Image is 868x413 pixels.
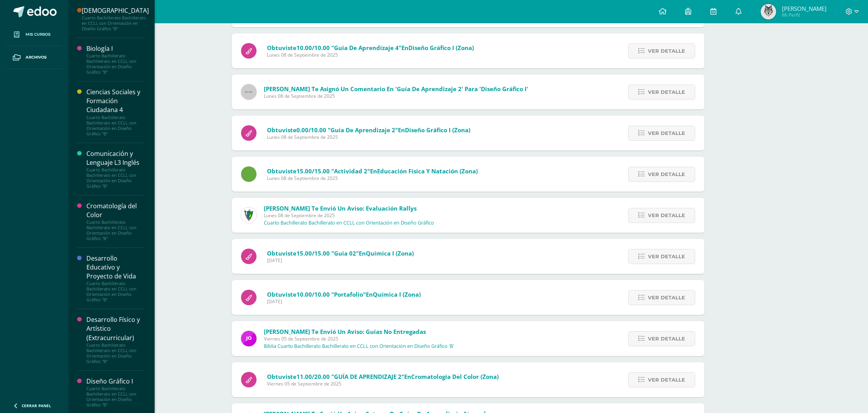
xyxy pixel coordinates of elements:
[26,54,46,60] span: Archivos
[86,254,145,302] a: Desarrollo Educativo y Proyecto de VidaCuarto Bachillerato Bachillerato en CCLL con Orientación e...
[264,212,434,219] span: Lunes 08 de Septiembre de 2025
[241,207,257,223] img: 9f174a157161b4ddbe12118a61fed988.png
[86,386,145,408] div: Cuarto Bachillerato Bachillerato en CCLL con Orientación en Diseño Gráfico "B"
[331,44,401,52] span: "Guia de aprendizaje 4"
[267,298,421,305] span: [DATE]
[86,149,145,189] a: Comunicación y Lenguaje L3 InglésCuarto Bachillerato Bachillerato en CCLL con Orientación en Dise...
[264,93,528,99] span: Lunes 08 de Septiembre de 2025
[331,167,370,175] span: "Actividad 2"
[296,249,330,257] span: 15.00/15.00
[296,126,326,134] span: 0.00/10.00
[648,373,685,387] span: Ver detalle
[648,167,685,181] span: Ver detalle
[264,220,434,226] p: Cuarto Bachillerato Bachillerato en CCLL con Orientación en Diseño Gráfico
[82,6,149,15] div: [DEMOGRAPHIC_DATA]
[264,343,454,349] p: Biblia Cuarto Bachillerato Bachillerato en CCLL con Orientación en Diseño Gráfico 'B'
[86,202,145,219] div: Cromatología del Color
[86,88,145,114] div: Ciencias Sociales y Formación Ciudadana 4
[86,167,145,189] div: Cuarto Bachillerato Bachillerato en CCLL con Orientación en Diseño Gráfico "B"
[373,290,421,298] span: Química I (Zona)
[296,167,330,175] span: 15.00/15.00
[782,5,827,12] span: [PERSON_NAME]
[86,281,145,302] div: Cuarto Bachillerato Bachillerato en CCLL con Orientación en Diseño Gráfico "B"
[86,219,145,241] div: Cuarto Bachillerato Bachillerato en CCLL con Orientación en Diseño Gráfico "B"
[328,126,398,134] span: "Guía de aprendizaje 2"
[264,328,426,335] span: [PERSON_NAME] te envió un aviso: Guías no entregadas
[26,31,50,38] span: Mis cursos
[86,342,145,364] div: Cuarto Bachillerato Bachillerato en CCLL con Orientación en Diseño Gráfico "B"
[405,126,470,134] span: Diseño Gráfico I (Zona)
[86,88,145,136] a: Ciencias Sociales y Formación Ciudadana 4Cuarto Bachillerato Bachillerato en CCLL con Orientación...
[86,44,145,53] div: Biología I
[331,290,366,298] span: "Portafolio"
[264,335,454,342] span: Viernes 05 de Septiembre de 2025
[648,249,685,264] span: Ver detalle
[267,44,474,52] span: Obtuviste en
[761,4,776,19] img: c9f0ce6764846f1623a9016c00060552.png
[86,377,145,408] a: Diseño Gráfico ICuarto Bachillerato Bachillerato en CCLL con Orientación en Diseño Gráfico "B"
[86,53,145,75] div: Cuarto Bachillerato Bachillerato en CCLL con Orientación en Diseño Gráfico "B"
[782,12,827,18] span: Mi Perfil
[296,373,330,380] span: 11.00/20.00
[296,44,330,52] span: 10.00/10.00
[331,249,359,257] span: "Guia 02"
[22,403,51,408] span: Cerrar panel
[264,204,417,212] span: [PERSON_NAME] te envió un aviso: Evaluación Rallys
[86,315,145,364] a: Desarrollo Físico y Artístico (Extracurricular)Cuarto Bachillerato Bachillerato en CCLL con Orien...
[267,249,414,257] span: Obtuviste en
[82,6,149,31] a: [DEMOGRAPHIC_DATA]Cuarto Bachillerato Bachillerato en CCLL con Orientación en Diseño Gráfico "B"
[331,373,404,380] span: "GUÍA DE APRENDIZAJE 2"
[648,85,685,99] span: Ver detalle
[86,149,145,167] div: Comunicación y Lenguaje L3 Inglés
[366,249,414,257] span: Química I (Zona)
[267,167,478,175] span: Obtuviste en
[267,175,478,181] span: Lunes 08 de Septiembre de 2025
[648,126,685,140] span: Ver detalle
[267,126,470,134] span: Obtuviste en
[296,290,330,298] span: 10.00/10.00
[264,85,528,93] span: [PERSON_NAME] te asignó un comentario en 'Guía de aprendizaje 2' para 'Diseño Gráfico I'
[86,377,145,386] div: Diseño Gráfico I
[6,46,62,69] a: Archivos
[648,290,685,305] span: Ver detalle
[6,23,62,46] a: Mis cursos
[86,315,145,342] div: Desarrollo Físico y Artístico (Extracurricular)
[267,373,499,380] span: Obtuviste en
[241,331,257,346] img: 6614adf7432e56e5c9e182f11abb21f1.png
[267,257,414,264] span: [DATE]
[267,52,474,58] span: Lunes 08 de Septiembre de 2025
[267,380,499,387] span: Viernes 05 de Septiembre de 2025
[648,208,685,223] span: Ver detalle
[86,254,145,281] div: Desarrollo Educativo y Proyecto de Vida
[648,332,685,346] span: Ver detalle
[377,167,478,175] span: Educación Física y Natación (Zona)
[411,373,499,380] span: Cromatología del Color (Zona)
[267,134,470,140] span: Lunes 08 de Septiembre de 2025
[82,15,149,31] div: Cuarto Bachillerato Bachillerato en CCLL con Orientación en Diseño Gráfico "B"
[241,84,257,100] img: 60x60
[86,115,145,137] div: Cuarto Bachillerato Bachillerato en CCLL con Orientación en Diseño Gráfico "B"
[86,202,145,241] a: Cromatología del ColorCuarto Bachillerato Bachillerato en CCLL con Orientación en Diseño Gráfico "B"
[648,44,685,58] span: Ver detalle
[267,290,421,298] span: Obtuviste en
[408,44,474,52] span: Diseño Gráfico I (Zona)
[86,44,145,75] a: Biología ICuarto Bachillerato Bachillerato en CCLL con Orientación en Diseño Gráfico "B"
